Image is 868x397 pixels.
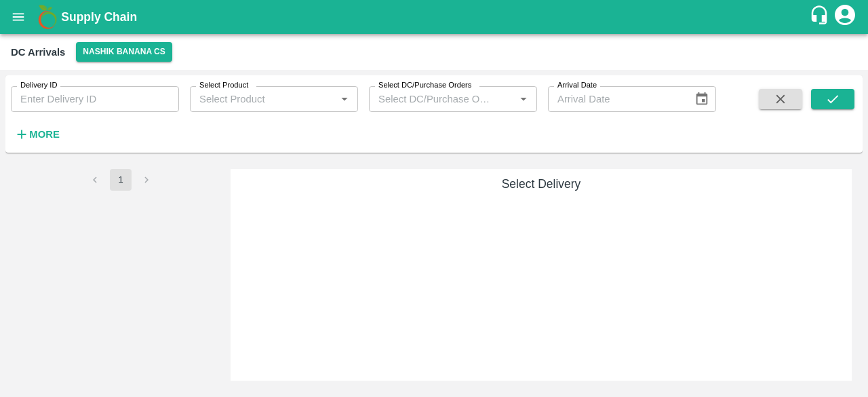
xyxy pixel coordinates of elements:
h6: Select Delivery [236,174,846,193]
div: customer-support [809,5,833,29]
button: Open [336,90,353,108]
button: More [11,123,63,146]
button: open drawer [3,1,34,33]
button: Select DC [76,42,172,62]
button: Choose date [689,86,715,112]
label: Select Product [199,80,248,91]
nav: pagination navigation [82,169,159,191]
img: logo [34,3,61,31]
input: Enter Delivery ID [11,86,179,112]
input: Select DC/Purchase Orders [373,90,493,108]
button: page 1 [110,169,132,191]
div: DC Arrivals [11,43,65,61]
button: Open [515,90,532,108]
input: Arrival Date [548,86,684,112]
input: Select Product [194,90,332,108]
div: account of current user [833,3,857,31]
a: Supply Chain [61,7,809,26]
b: Supply Chain [61,10,137,24]
label: Arrival Date [557,80,597,91]
label: Select DC/Purchase Orders [378,80,471,91]
strong: More [29,129,60,140]
label: Delivery ID [20,80,57,91]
